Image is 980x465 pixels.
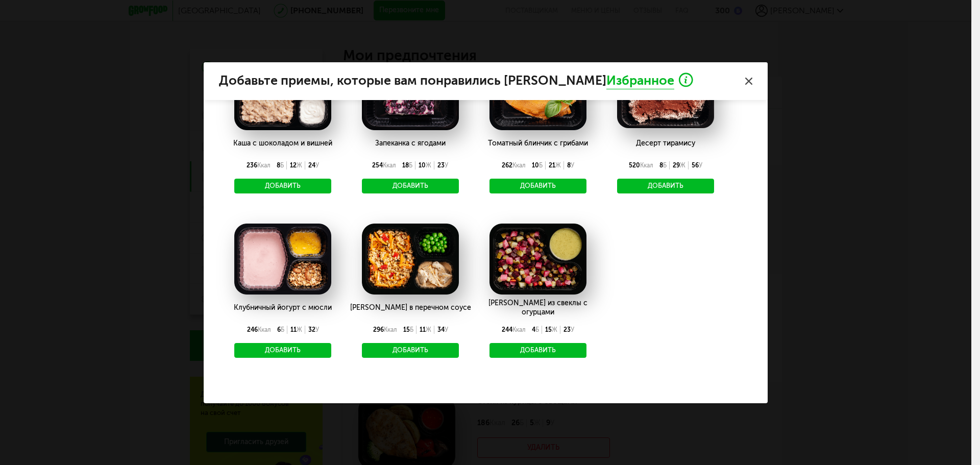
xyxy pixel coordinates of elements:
[689,161,705,169] div: 56
[512,162,526,169] span: Ккал
[416,326,434,334] div: 11
[640,162,653,169] span: Ккал
[426,162,431,169] span: Ж
[219,72,752,89] h2: Добавьте приемы, которые вам понравились [PERSON_NAME]
[617,179,714,194] button: Добавить
[234,179,331,194] button: Добавить
[560,326,577,334] div: 23
[552,326,557,333] span: Ж
[680,162,685,169] span: Ж
[499,161,529,169] div: 262
[546,161,564,169] div: 21
[555,162,561,169] span: Ж
[445,326,448,333] span: У
[369,161,399,169] div: 254
[281,326,284,333] span: Б
[617,131,714,156] div: Десерт тирамису
[350,295,471,321] div: [PERSON_NAME] в перечном соусе
[287,161,305,169] div: 12
[415,161,434,169] div: 10
[234,295,332,321] div: Клубничный йогурт с мюсли
[434,161,451,169] div: 23
[474,295,602,321] div: [PERSON_NAME] из свеклы с огурцами
[571,162,574,169] span: У
[274,326,287,334] div: 6
[489,224,586,295] img: Салат из свеклы с огурцами
[384,326,397,333] span: Ккал
[257,162,271,169] span: Ккал
[626,161,656,169] div: 520
[409,162,412,169] span: Б
[699,162,702,169] span: У
[426,326,431,333] span: Ж
[297,326,302,333] span: Ж
[315,162,319,169] span: У
[234,343,331,358] button: Добавить
[434,326,451,334] div: 34
[606,72,674,89] span: Избранное
[287,326,305,334] div: 11
[233,131,332,156] div: Каша с шоколадом и вишней
[362,131,459,156] div: Запеканка с ягодами
[243,161,274,169] div: 236
[571,326,574,333] span: У
[488,131,588,156] div: Томатный блинчик с грибами
[529,161,546,169] div: 10
[370,326,400,334] div: 296
[362,224,459,295] img: Курица в перечном соусе
[542,326,560,334] div: 15
[399,161,415,169] div: 18
[383,162,396,169] span: Ккал
[539,162,543,169] span: Б
[244,326,274,334] div: 246
[445,162,448,169] span: У
[512,326,526,333] span: Ккал
[535,326,539,333] span: Б
[400,326,416,334] div: 15
[670,161,689,169] div: 29
[489,179,586,194] button: Добавить
[258,326,271,333] span: Ккал
[315,326,319,333] span: У
[663,162,667,169] span: Б
[305,161,322,169] div: 24
[564,161,577,169] div: 8
[234,224,331,295] img: Клубничный йогурт с мюсли
[489,343,586,358] button: Добавить
[280,162,284,169] span: Б
[499,326,529,334] div: 244
[362,343,459,358] button: Добавить
[274,161,287,169] div: 8
[297,162,302,169] span: Ж
[656,161,670,169] div: 8
[529,326,542,334] div: 4
[362,179,459,194] button: Добавить
[305,326,322,334] div: 32
[410,326,413,333] span: Б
